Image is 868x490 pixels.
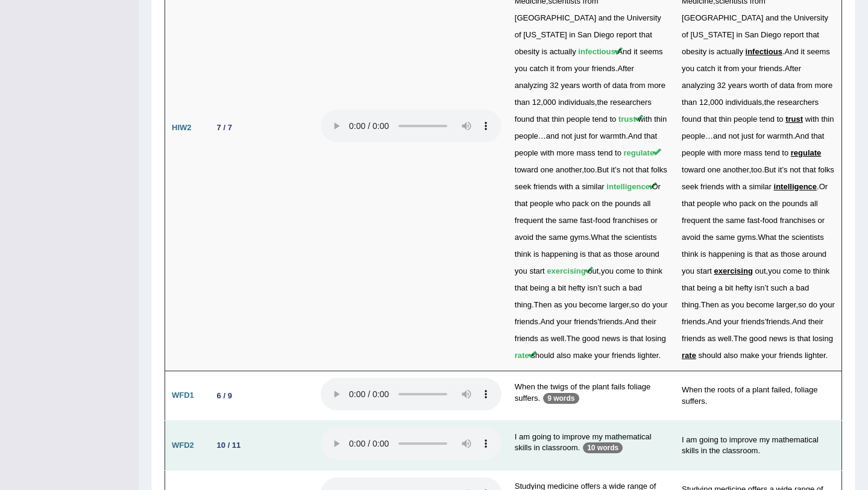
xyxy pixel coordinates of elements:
span: catch [697,64,715,73]
span: warmth [600,131,626,140]
span: What [591,233,609,242]
span: those [614,250,633,259]
span: such [603,283,620,292]
span: report [616,30,637,39]
span: the [535,233,546,242]
span: that [636,165,649,174]
span: as [770,250,779,259]
span: and [713,131,726,140]
span: to [777,115,784,124]
span: San [577,30,591,39]
span: [US_STATE] [690,30,734,39]
span: and [546,131,559,140]
span: bad [629,283,642,292]
span: who [723,199,737,208]
span: friends [599,317,623,326]
span: more [647,81,665,90]
span: it [717,64,722,73]
span: it [550,64,555,73]
span: a [552,283,556,292]
span: a [719,283,723,292]
span: obesity [515,47,539,56]
span: found [682,115,702,124]
span: frequent [682,216,711,225]
span: trust [618,115,636,124]
span: exercising [547,266,585,275]
span: think [646,266,662,275]
span: too [751,165,762,174]
span: of [515,30,521,39]
span: in [569,30,575,39]
span: exercising [714,266,753,275]
span: 12 [532,98,541,107]
span: just [741,131,753,140]
span: pounds [615,199,641,208]
span: think [682,250,698,259]
span: that [806,30,819,39]
div: 7 / 7 [212,121,237,134]
span: researchers [777,98,819,107]
span: people [697,199,720,208]
span: with [559,182,573,191]
span: people [682,131,705,140]
span: for [756,131,765,140]
span: similar [749,182,772,191]
span: 000 [543,98,556,107]
span: your [723,317,738,326]
span: hefty [568,283,585,292]
span: you [601,266,614,275]
span: seems [807,47,829,56]
span: the [779,233,790,242]
span: you [682,64,694,73]
span: actually [550,47,576,56]
span: your [574,64,590,73]
span: Diego [761,30,781,39]
span: the [769,199,780,208]
span: tend [593,115,608,124]
span: more [556,148,574,157]
span: gyms [737,233,756,242]
span: the [602,199,612,208]
span: a [575,182,579,191]
span: gyms [570,233,589,242]
span: And [785,47,799,56]
span: seems [640,47,662,56]
span: friends [741,317,764,326]
span: pounds [782,199,808,208]
span: you [731,300,744,309]
span: fast [747,216,759,225]
span: that [703,115,717,124]
span: you [682,266,694,275]
span: people [682,148,705,157]
span: with [726,182,740,191]
span: analyzing [682,81,715,90]
span: friends [592,64,615,73]
span: friends [515,334,538,343]
span: infectious [578,47,615,56]
span: franchises [612,216,648,225]
span: warmth [767,131,793,140]
span: your [652,300,667,309]
span: frequent [515,216,544,225]
span: as [554,300,562,309]
span: data [779,81,794,90]
span: t [766,283,769,292]
span: s [784,165,788,174]
span: University [627,13,661,22]
span: s [617,165,621,174]
span: from [797,81,813,90]
span: do [808,300,817,309]
span: franchises [780,216,816,225]
span: that [811,131,825,140]
span: that [682,283,695,292]
span: toward [515,165,538,174]
span: of [603,81,610,90]
span: After [617,64,634,73]
span: their [641,317,656,326]
span: Diego [594,30,614,39]
span: with [708,148,722,157]
span: the [597,98,608,107]
span: from [723,64,739,73]
span: regulate [791,148,822,157]
span: tend [759,115,775,124]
